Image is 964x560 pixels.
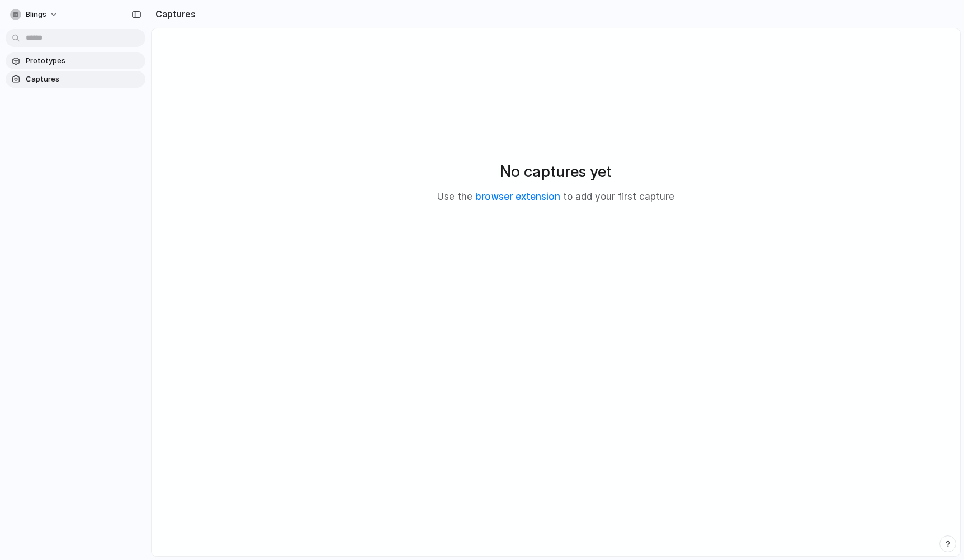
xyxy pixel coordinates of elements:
button: Blings [6,6,64,23]
span: Captures [26,74,141,85]
a: Prototypes [6,52,145,69]
p: Use the to add your first capture [437,190,674,204]
a: browser extension [475,191,560,202]
a: Captures [6,71,145,88]
h2: Captures [151,7,196,21]
span: Blings [26,9,46,20]
span: Prototypes [26,55,141,66]
h2: No captures yet [500,160,612,183]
